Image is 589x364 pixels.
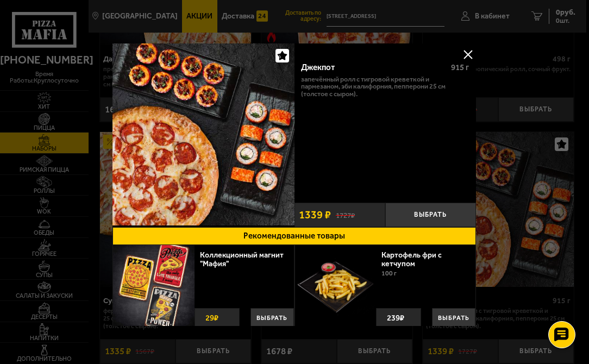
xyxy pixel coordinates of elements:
[433,308,476,328] button: Выбрать
[112,43,294,227] a: Джекпот
[302,76,469,98] p: Запечённый ролл с тигровой креветкой и пармезаном, Эби Калифорния, Пепперони 25 см (толстое с сыр...
[385,203,476,227] button: Выбрать
[299,209,331,220] span: 1339 ₽
[250,308,294,328] button: Выбрать
[112,227,476,246] button: Рекомендованные товары
[452,62,469,72] span: 915 г
[203,309,221,328] strong: 29 ₽
[385,309,408,328] strong: 239 ₽
[382,269,397,277] span: 100 г
[112,43,294,225] img: Джекпот
[302,62,443,72] div: Джекпот
[382,250,442,268] a: Картофель фри с кетчупом
[336,210,355,219] s: 1727 ₽
[200,250,284,268] a: Коллекционный магнит "Мафия"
